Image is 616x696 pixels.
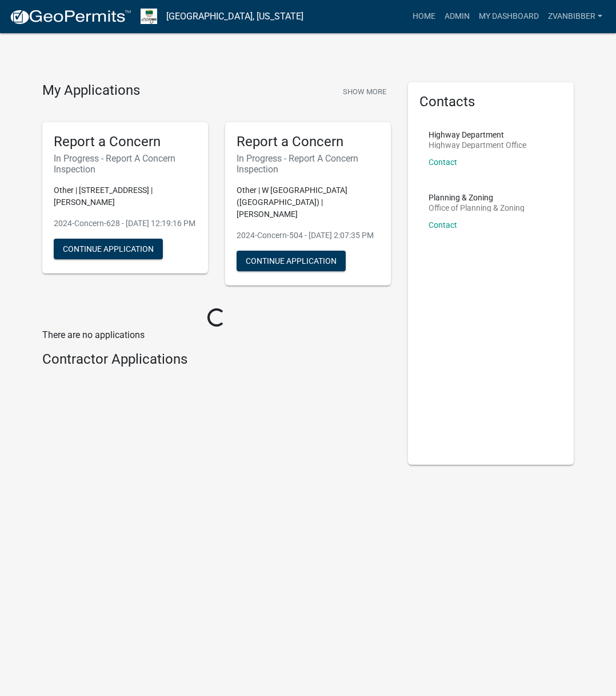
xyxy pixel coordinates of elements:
a: [GEOGRAPHIC_DATA], [US_STATE] [166,7,303,26]
button: Continue Application [237,251,346,271]
wm-workflow-list-section: Contractor Applications [42,351,391,372]
img: Morgan County, Indiana [141,9,157,24]
h6: In Progress - Report A Concern Inspection [237,153,379,175]
p: Office of Planning & Zoning [429,204,525,212]
p: Planning & Zoning [429,194,525,202]
h5: Contacts [419,94,562,110]
p: Other | [STREET_ADDRESS] | [PERSON_NAME] [54,184,197,208]
p: Highway Department Office [429,141,526,149]
h4: Contractor Applications [42,351,391,368]
p: Highway Department [429,131,526,139]
p: Other | W [GEOGRAPHIC_DATA] ([GEOGRAPHIC_DATA]) | [PERSON_NAME] [237,184,379,220]
button: Show More [338,82,391,101]
p: There are no applications [42,328,391,342]
h4: My Applications [42,82,140,99]
button: Continue Application [54,239,163,259]
h5: Report a Concern [54,134,197,150]
p: 2024-Concern-628 - [DATE] 12:19:16 PM [54,218,197,230]
a: zvanbibber [543,6,607,27]
p: 2024-Concern-504 - [DATE] 2:07:35 PM [237,230,379,242]
a: Contact [429,220,457,230]
a: My Dashboard [474,6,543,27]
a: Admin [440,6,474,27]
a: Contact [429,158,457,167]
a: Home [408,6,440,27]
h5: Report a Concern [237,134,379,150]
h6: In Progress - Report A Concern Inspection [54,153,197,175]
